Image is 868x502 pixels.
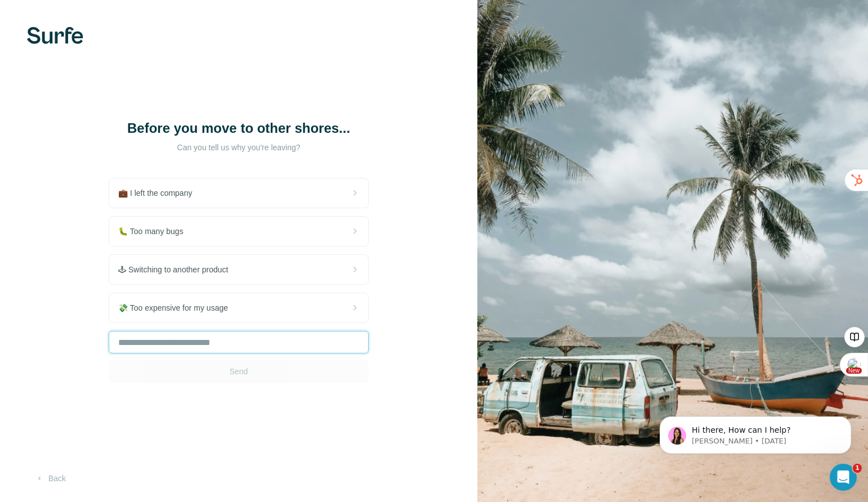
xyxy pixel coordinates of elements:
[643,393,868,472] iframe: Intercom notifications message
[830,464,857,491] iframe: Intercom live chat
[27,468,74,488] button: Back
[27,27,83,44] img: Surfe's logo
[118,187,201,199] span: 💼 I left the company
[126,119,351,137] h1: Before you move to other shores...
[853,464,862,473] span: 1
[118,302,237,313] span: 💸 Too expensive for my usage
[126,142,351,153] p: Can you tell us why you're leaving?
[118,226,193,237] span: 🐛 Too many bugs
[118,264,237,275] span: 🕹 Switching to another product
